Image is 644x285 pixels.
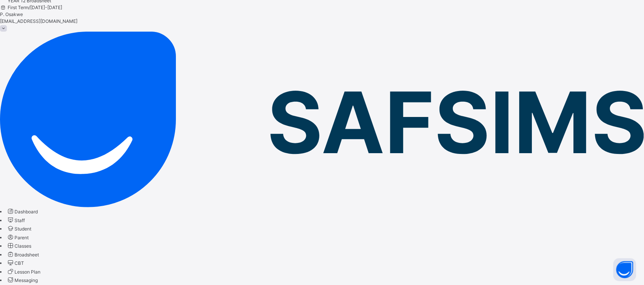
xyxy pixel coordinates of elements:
span: Messaging [14,277,38,283]
a: Messaging [6,277,38,283]
span: Lesson Plan [14,269,40,275]
a: Lesson Plan [6,269,40,275]
a: Classes [6,243,31,249]
a: Staff [6,218,25,223]
span: Parent [14,235,29,240]
a: Parent [6,235,29,240]
a: Dashboard [6,209,38,215]
span: CBT [14,260,24,266]
span: Student [14,226,31,232]
a: Broadsheet [6,252,39,258]
span: Classes [14,243,31,249]
span: Staff [14,218,25,223]
a: Student [6,226,31,232]
span: Dashboard [14,209,38,215]
a: CBT [6,260,24,266]
button: Open asap [613,258,636,281]
span: Broadsheet [14,252,39,258]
